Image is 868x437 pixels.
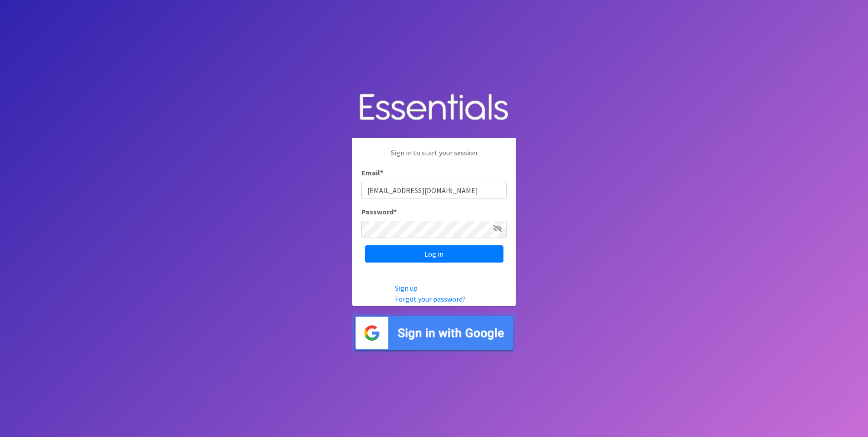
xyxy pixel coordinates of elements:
label: Email [361,167,383,178]
a: Forgot your password? [395,294,466,303]
img: Sign in with Google [352,313,516,353]
abbr: required [380,168,383,177]
img: Human Essentials [352,84,516,131]
input: Log in [365,245,503,263]
abbr: required [394,207,397,216]
p: Sign in to start your session [361,147,507,167]
label: Password [361,206,397,217]
a: Sign up [395,283,418,293]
